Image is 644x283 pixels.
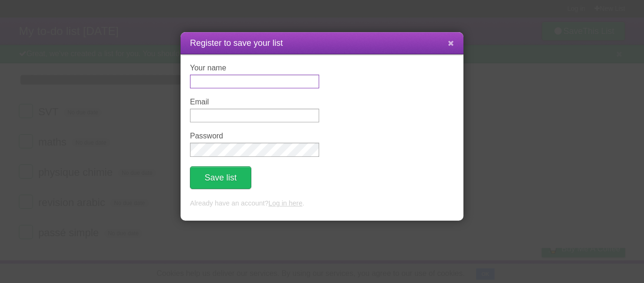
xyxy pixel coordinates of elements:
[190,37,454,50] h1: Register to save your list
[190,166,251,189] button: Save list
[190,132,319,140] label: Password
[268,199,302,207] a: Log in here
[190,198,454,209] p: Already have an account? .
[190,64,319,72] label: Your name
[190,98,319,106] label: Email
